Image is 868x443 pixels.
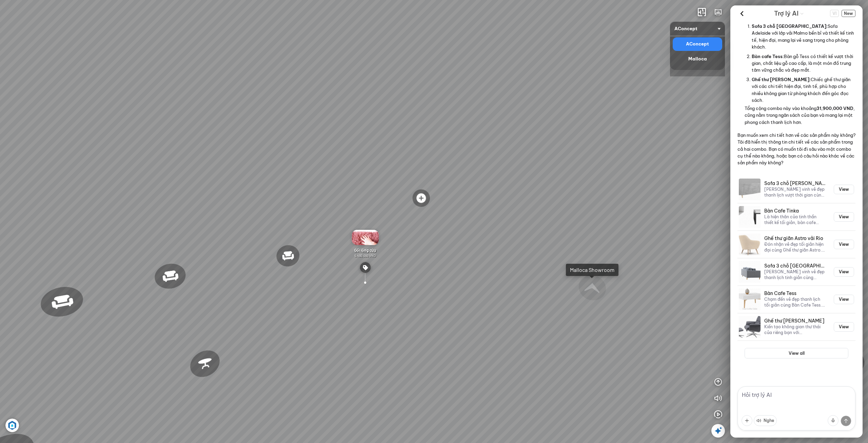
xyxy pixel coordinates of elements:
[739,316,761,338] img: Ghế thư giãn Alura
[752,77,811,82] span: Ghế thư [PERSON_NAME]:
[774,9,798,18] span: Trợ lý AI
[834,240,854,249] button: View
[739,234,761,255] img: Ghế thư giãn Astro vải Rio
[739,179,761,200] img: Sofa 3 chỗ Jonna vải Holly
[834,267,854,277] button: View
[737,132,855,166] p: Bạn muốn xem chi tiết hơn về các sản phẩm này không? Tôi đã hiển thị thông tin chi tiết về các sả...
[764,291,826,296] h3: Bàn Cafe Tess
[764,269,826,281] p: [PERSON_NAME] vinh vẻ đẹp thanh lịch tinh giản cùng [PERSON_NAME]. Với đường nét gọn gàng, chất v...
[352,230,379,245] img: G_i_l_ng_c_u_NKCJHX26TCCD.gif
[570,266,614,273] div: Malloca Showroom
[834,322,854,332] button: View
[752,54,784,59] span: Bàn cafe Tess:
[754,415,777,426] button: Nghe
[739,289,761,310] img: Bàn Cafe Tess
[834,212,854,222] button: View
[830,10,839,17] button: Change language
[764,324,826,336] p: Kiến tạo không gian thư thái của riêng bạn với [PERSON_NAME]. Thiết kế lưng cao thanh lịch cùng đ...
[764,186,826,198] p: [PERSON_NAME] vinh vẻ đẹp thanh lịch vượt thời gian cùng [PERSON_NAME]. Thiết kế chần nút cổ điển...
[5,419,19,432] img: Artboard_6_4x_1_F4RHW9YJWHU.jpg
[842,10,855,17] button: New Chat
[745,105,855,126] p: Tổng cộng combo này vào khoảng , cũng nằm trong ngân sách của bạn và mang lại một phong cách than...
[816,106,853,111] span: 31,900,000 VND
[774,8,804,19] div: AI Guide options
[752,21,855,52] li: Sofa Adelaide với lớp vải Malmo bền bỉ và thiết kế tinh tế, hiện đại, mang lại vẻ sang trọng cho ...
[764,208,826,214] h3: Bàn Cafe Tinka
[745,348,848,359] button: View all
[834,295,854,304] button: View
[739,261,761,283] img: Sofa 3 chỗ Adelaide
[360,262,371,273] img: spot_LNLAEXXFMGU.png
[752,52,855,75] li: Bàn gỗ Tess có thiết kế vượt thời gian, chất liệu gỗ cao cấp, là một món đồ trung tâm vững chắc v...
[752,75,855,105] li: Chiếc ghế thư giãn với các chi tiết hiện đại, tinh tế, phù hợp cho nhiều không gian từ phòng khác...
[752,23,828,29] span: Sofa 3 chỗ [GEOGRAPHIC_DATA]:
[830,10,839,17] span: VI
[354,248,376,253] span: Gối lông cừu
[674,22,721,35] span: AConcept
[764,236,826,241] h3: Ghế thư giãn Astro vải Rio
[764,214,826,226] p: Là hiện thân của tinh thần thiết kế tối giản, bàn cafe Tinka là một tuyệt tác của sự đơn giản và ...
[355,254,376,258] span: 5.400.000 VND
[764,241,826,253] p: Đón nhận vẻ đẹp tối giản hiện đại cùng Ghế thư giãn Astro. Với phom dáng ôm nhẹ nhàng và kết cấu ...
[764,263,826,269] h3: Sofa 3 chỗ [GEOGRAPHIC_DATA]
[842,10,855,17] span: New
[764,296,826,308] p: Chạm đến vẻ đẹp thanh lịch tối giản cùng Bàn Cafe Tess. Với những đường nét gọn gàng, bề mặt trắn...
[834,185,854,194] button: View
[764,318,826,324] h3: Ghế thư [PERSON_NAME]
[739,206,761,228] img: Bàn Cafe Tinka
[764,181,826,186] h3: Sofa 3 chỗ [PERSON_NAME] Holly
